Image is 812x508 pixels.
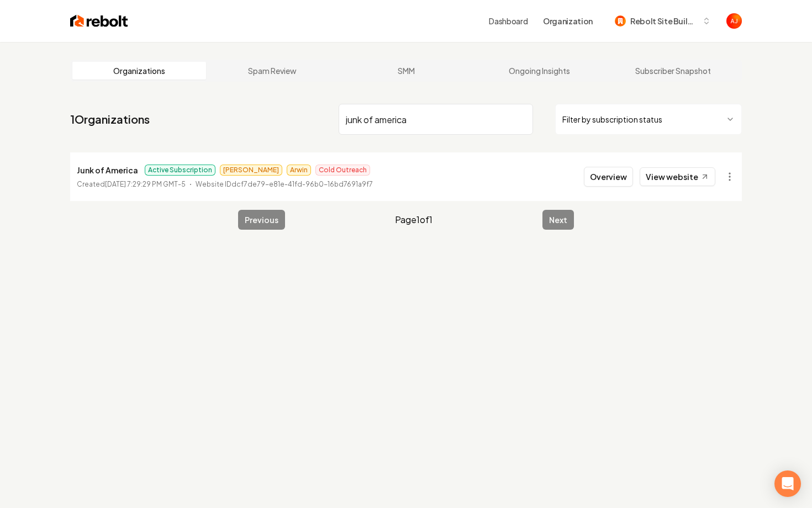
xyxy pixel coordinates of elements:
[489,15,528,27] a: Dashboard
[615,15,626,27] img: Rebolt Site Builder
[206,62,340,80] a: Spam Review
[584,167,633,187] button: Overview
[72,62,206,80] a: Organizations
[70,112,150,127] a: 1Organizations
[726,13,742,29] img: Austin Jellison
[315,165,370,176] span: Cold Outreach
[77,163,138,177] p: Junk of America
[196,179,373,190] p: Website ID dcf7de79-e81e-41fd-96b0-16bd7691a9f7
[287,165,311,176] span: Arwin
[630,15,698,27] span: Rebolt Site Builder
[77,179,186,190] p: Created
[606,62,740,80] a: Subscriber Snapshot
[395,213,433,226] span: Page 1 of 1
[339,62,473,80] a: SMM
[220,165,282,176] span: [PERSON_NAME]
[339,104,533,135] input: Search by name or ID
[145,165,215,176] span: Active Subscription
[726,13,742,29] button: Open user button
[774,470,801,497] div: Open Intercom Messenger
[536,11,599,31] button: Organization
[70,13,128,29] img: Rebolt Logo
[473,62,607,80] a: Ongoing Insights
[640,167,715,186] a: View website
[105,180,186,188] time: [DATE] 7:29:29 PM GMT-5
